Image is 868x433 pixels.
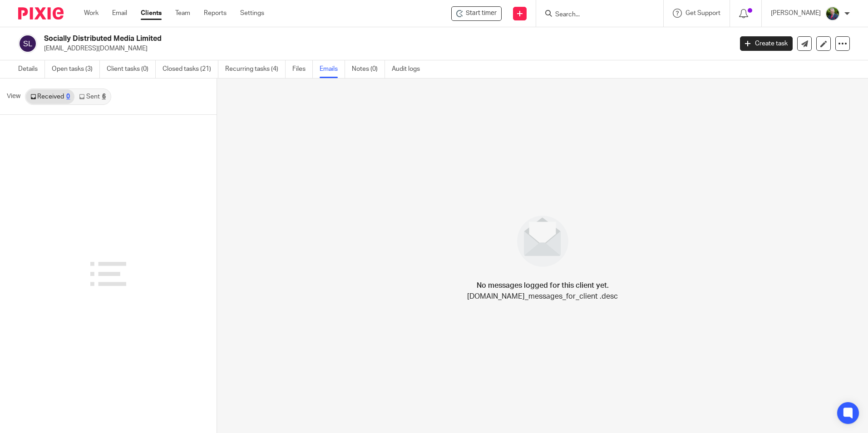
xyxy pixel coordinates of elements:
a: Emails [320,60,345,78]
div: 6 [102,93,106,100]
input: Search [554,11,636,19]
a: Received0 [26,89,74,104]
div: 0 [66,93,70,100]
h4: No messages logged for this client yet. [477,280,609,291]
a: Details [18,60,45,78]
a: Reports [204,9,227,18]
img: image [511,210,574,273]
a: Settings [240,9,264,18]
a: Closed tasks (21) [163,60,218,78]
span: Get Support [686,10,720,16]
p: [EMAIL_ADDRESS][DOMAIN_NAME] [44,44,726,53]
p: [DOMAIN_NAME]_messages_for_client .desc [467,291,618,302]
a: Clients [141,9,162,18]
span: View [7,92,20,101]
div: Socially Distributed Media Limited [451,6,502,21]
a: Sent6 [74,89,110,104]
a: Audit logs [392,60,427,78]
img: svg%3E [18,34,37,53]
a: Recurring tasks (4) [225,60,286,78]
a: Work [84,9,99,18]
p: [PERSON_NAME] [771,9,821,18]
img: download.png [825,6,840,21]
a: Team [175,9,190,18]
h2: Socially Distributed Media Limited [44,34,590,44]
a: Open tasks (3) [52,60,100,78]
a: Create task [740,36,793,51]
a: Client tasks (0) [107,60,156,78]
a: Notes (0) [352,60,385,78]
img: Pixie [18,7,64,20]
a: Email [112,9,127,18]
a: Files [292,60,313,78]
span: Start timer [466,9,497,18]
